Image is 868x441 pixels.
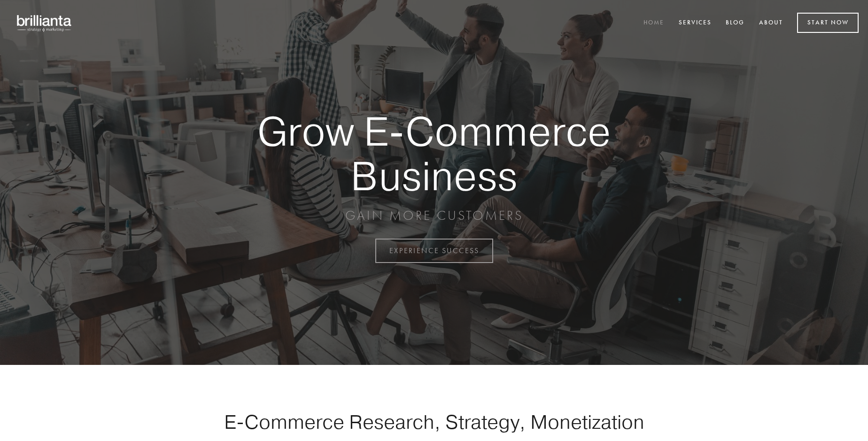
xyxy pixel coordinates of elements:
a: About [753,15,789,31]
a: EXPERIENCE SUCCESS [375,239,493,263]
a: Start Now [797,13,859,33]
strong: Grow E-Commerce Business [225,109,643,198]
p: GAIN MORE CUSTOMERS [225,207,643,224]
a: Home [637,15,670,31]
a: Blog [720,15,751,31]
img: brillianta - research, strategy, marketing [9,9,80,37]
a: Services [673,15,718,31]
h1: E-Commerce Research, Strategy, Monetization [194,410,674,433]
